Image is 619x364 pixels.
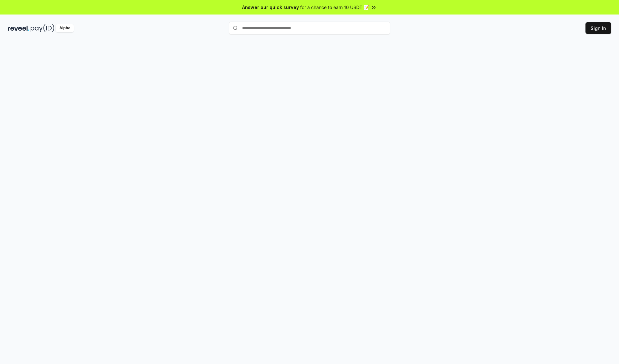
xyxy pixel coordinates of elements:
span: for a chance to earn 10 USDT 📝 [300,4,369,11]
img: pay_id [31,24,54,32]
button: Sign In [585,22,611,34]
img: reveel_dark [8,24,29,32]
div: Alpha [56,24,74,32]
span: Answer our quick survey [242,4,299,11]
